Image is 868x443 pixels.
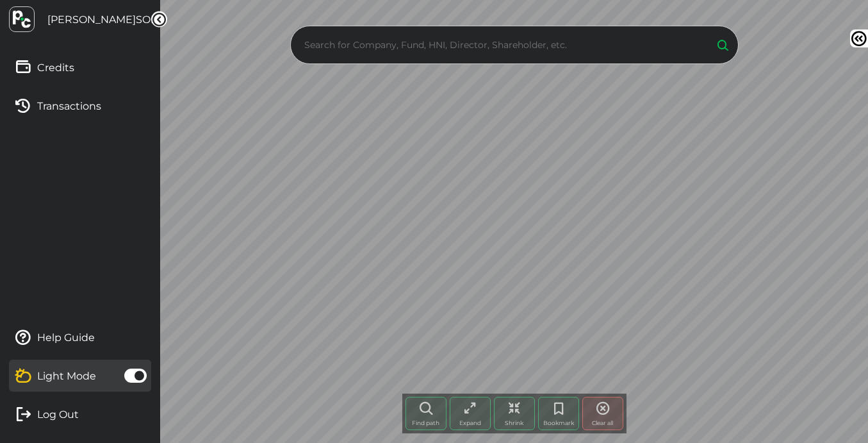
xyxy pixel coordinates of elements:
span: [PERSON_NAME] [47,13,136,26]
span: Light Mode [37,370,96,382]
span: Expand [459,419,481,426]
span: Shrink [505,419,523,426]
span: Transactions [37,100,101,112]
input: Search for Company, Fund, HNI, Director, Shareholder, etc. [301,35,703,54]
span: Help Guide [37,331,95,344]
span: Log Out [37,408,79,421]
span: SONI [136,13,162,26]
a: Log Out [9,398,151,430]
span: Credits [37,62,74,74]
img: logo [9,6,35,32]
span: Find path [412,419,439,426]
span: Clear all [592,419,613,426]
span: Bookmark [543,419,574,426]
